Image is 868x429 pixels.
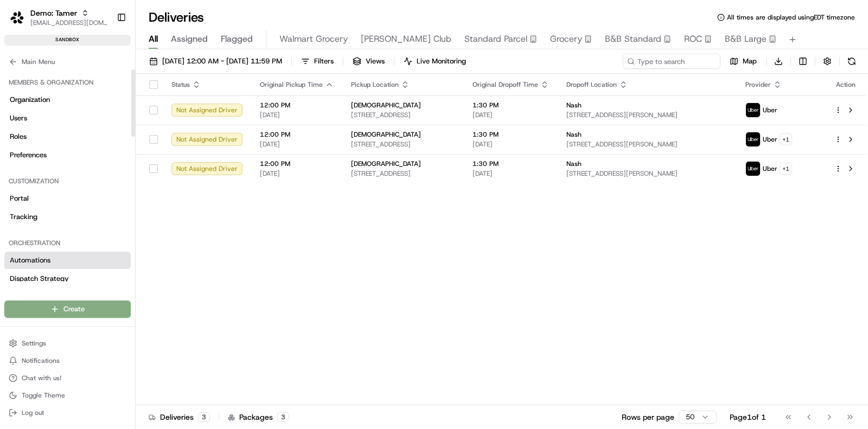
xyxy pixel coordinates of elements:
[11,10,33,32] img: Nash
[473,140,549,149] span: [DATE]
[37,114,137,123] div: We're available if you need us!
[277,412,289,422] div: 3
[763,135,777,144] span: Uber
[171,33,208,46] span: Assigned
[10,274,69,284] span: Dispatch Strategy
[566,140,728,149] span: [STREET_ADDRESS][PERSON_NAME]
[221,33,253,46] span: Flagged
[4,234,131,252] div: Orchestration
[11,103,30,123] img: 1736555255976-a54dd68f-1ca7-489b-9aae-adbdc363a1c4
[4,336,131,351] button: Settings
[473,169,549,178] span: [DATE]
[4,405,131,420] button: Log out
[780,133,792,145] button: +1
[260,111,334,119] span: [DATE]
[76,183,131,191] a: Powered byPylon
[399,54,471,69] button: Live Monitoring
[10,212,37,222] span: Tracking
[4,4,112,30] button: Demo: TamerDemo: Tamer[EMAIL_ADDRESS][DOMAIN_NAME]
[4,388,131,403] button: Toggle Theme
[4,91,131,108] a: Organization
[351,80,399,89] span: Pickup Location
[162,56,282,66] span: [DATE] 12:00 AM - [DATE] 11:59 PM
[4,370,131,386] button: Chat with us!
[184,106,197,119] button: Start new chat
[4,172,131,190] div: Customization
[144,54,287,69] button: [DATE] 12:00 AM - [DATE] 11:59 PM
[87,152,178,172] a: 💻API Documentation
[296,54,339,69] button: Filters
[260,169,334,178] span: [DATE]
[149,33,158,46] span: All
[314,56,334,66] span: Filters
[743,56,757,66] span: Map
[10,113,27,123] span: Users
[730,412,766,422] div: Page 1 of 1
[4,252,131,269] a: Automations
[198,412,210,422] div: 3
[22,408,44,417] span: Log out
[108,183,131,191] span: Pylon
[348,54,390,69] button: Views
[4,35,131,46] div: sandbox
[22,157,83,168] span: Knowledge Base
[149,412,210,422] div: Deliveries
[727,13,855,22] span: All times are displayed using EDT timezone
[260,101,334,110] span: 12:00 PM
[684,33,702,46] span: ROC
[149,9,204,26] h1: Deliveries
[10,150,47,160] span: Preferences
[22,356,60,365] span: Notifications
[228,412,289,422] div: Packages
[473,101,549,110] span: 1:30 PM
[566,169,728,178] span: [STREET_ADDRESS][PERSON_NAME]
[746,162,760,176] img: uber-new-logo.jpeg
[473,159,549,168] span: 1:30 PM
[103,157,174,168] span: API Documentation
[22,374,61,382] span: Chat with us!
[37,103,178,114] div: Start new chat
[4,54,131,69] button: Main Menu
[92,158,100,167] div: 💻
[63,304,85,314] span: Create
[366,56,385,66] span: Views
[745,80,771,89] span: Provider
[30,18,108,27] button: [EMAIL_ADDRESS][DOMAIN_NAME]
[622,412,674,422] p: Rows per page
[4,300,131,318] button: Create
[351,169,455,178] span: [STREET_ADDRESS]
[763,106,777,114] span: Uber
[844,54,859,69] button: Refresh
[746,132,760,146] img: uber-new-logo.jpeg
[11,43,197,60] p: Welcome 👋
[780,163,792,175] button: +1
[473,80,538,89] span: Original Dropoff Time
[4,146,131,164] a: Preferences
[30,8,77,18] button: Demo: Tamer
[4,270,131,287] a: Dispatch Strategy
[260,80,323,89] span: Original Pickup Time
[834,80,857,89] div: Action
[22,391,65,400] span: Toggle Theme
[473,111,549,119] span: [DATE]
[10,194,29,203] span: Portal
[260,140,334,149] span: [DATE]
[10,132,27,142] span: Roles
[4,353,131,368] button: Notifications
[260,159,334,168] span: 12:00 PM
[10,255,50,265] span: Automations
[623,54,720,69] input: Type to search
[550,33,582,46] span: Grocery
[28,69,179,81] input: Clear
[10,95,50,105] span: Organization
[22,339,46,348] span: Settings
[605,33,661,46] span: B&B Standard
[4,74,131,91] div: Members & Organization
[351,130,421,139] span: [DEMOGRAPHIC_DATA]
[260,130,334,139] span: 12:00 PM
[4,190,131,207] a: Portal
[473,130,549,139] span: 1:30 PM
[4,110,131,127] a: Users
